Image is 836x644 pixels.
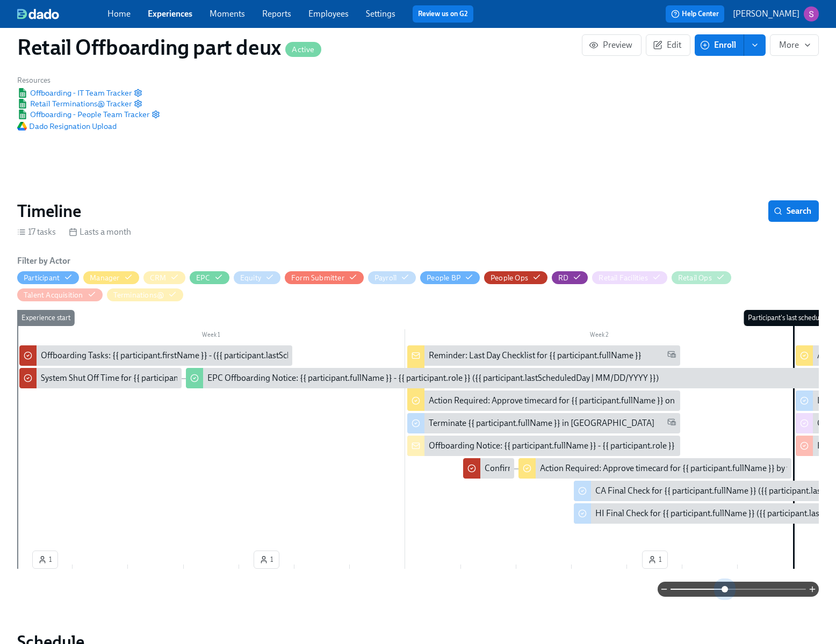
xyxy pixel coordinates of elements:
div: Hide Form Submitter [291,273,344,283]
div: Week 2 [405,329,793,343]
div: Hide Retail Ops [678,273,712,283]
button: Retail Facilities [592,271,667,284]
button: 1 [254,551,279,569]
div: System Shut Off Time for {{ participant.fullName }} ({{ participant.lastScheduledDay | MM/DD/YYYY... [19,368,182,388]
img: Google Sheet [17,99,28,108]
div: Action Required: Approve timecard for {{ participant.fullName }} by their last day [518,458,791,479]
h1: Retail Offboarding part deux [17,34,321,60]
button: Equity [234,271,280,284]
span: Edit [655,40,681,50]
span: Enroll [702,40,736,50]
button: Edit [646,34,690,56]
div: Hide People BP [427,273,460,283]
button: Enroll [695,34,744,56]
span: Active [285,46,321,54]
div: Action Required: Approve timecard for {{ participant.fullName }} on their last day [429,395,723,407]
span: Help Center [671,9,719,19]
h6: Filter by Actor [17,255,70,267]
button: RD [552,271,588,284]
a: Google SheetOffboarding - IT Team Tracker [17,88,132,98]
h6: Resources [17,75,160,85]
img: Google Sheet [17,88,28,98]
div: Hide Terminations@ [113,290,164,300]
span: 1 [260,554,273,565]
button: CRM [143,271,186,284]
button: People Ops [484,271,547,284]
div: Hide CRM [150,273,167,283]
a: Experiences [148,9,192,19]
a: Moments [210,9,245,19]
div: Hide People Ops [491,273,528,283]
button: Participant [17,271,79,284]
button: More [770,34,819,56]
span: Preview [591,40,632,50]
a: dado [17,9,107,19]
div: Action Required: Approve timecard for {{ participant.fullName }} by their last day [540,462,833,474]
div: Confirm HI Final Pay Timeline for {{ participant.fullName }} [485,462,701,474]
button: Payroll [368,271,416,284]
div: Experience start [17,310,75,326]
a: Reports [262,9,291,19]
div: Reminder: Last Day Checklist for {{ participant.fullName }} [407,345,680,366]
div: Lasts a month [69,226,131,238]
div: Hide RD [558,273,568,283]
img: Google Drive [17,122,27,131]
div: Terminate {{ participant.fullName }} in [GEOGRAPHIC_DATA] [429,417,654,429]
div: Offboarding Tasks: {{ participant.firstName }} - ({{ participant.lastScheduledDay | MM/DD/YYYY }}) [41,350,400,361]
button: Review us on G2 [413,5,473,23]
button: Form Submitter [285,271,364,284]
span: More [779,40,810,50]
button: 1 [642,551,668,569]
button: Manager [83,271,139,284]
div: Terminate {{ participant.fullName }} in [GEOGRAPHIC_DATA] [407,413,680,433]
div: Confirm HI Final Pay Timeline for {{ participant.fullName }} [463,458,514,479]
a: Settings [366,9,395,19]
div: Reminder: Last Day Checklist for {{ participant.fullName }} [429,350,642,361]
a: Google DriveDado Resignation Upload [17,121,117,132]
div: Offboarding Notice: {{ participant.fullName }} - {{ participant.role }} ({{ participant.lastSched... [407,436,680,456]
button: Talent Acquisition [17,288,103,301]
button: EPC [190,271,229,284]
img: ACg8ocKvalk5eKiSYA0Mj5kntfYcqlTkZhBNoQiYmXyzfaV5EtRlXQ=s96-c [804,6,819,21]
div: EPC Offboarding Notice: {{ participant.fullName }} - {{ participant.role }} ({{ participant.lastS... [207,372,659,384]
span: 1 [648,554,662,565]
div: Hide Participant [24,273,60,283]
span: Retail Terminations@ Tracker [17,98,132,109]
a: Employees [308,9,349,19]
span: Search [776,206,811,216]
button: [PERSON_NAME] [733,6,819,21]
button: People BP [420,271,480,284]
div: 17 tasks [17,226,56,238]
span: Work Email [667,417,676,430]
a: Google SheetRetail Terminations@ Tracker [17,98,132,109]
button: Terminations@ [107,288,184,301]
div: Hide Equity [240,273,261,283]
div: Offboarding Tasks: {{ participant.firstName }} - ({{ participant.lastScheduledDay | MM/DD/YYYY }}) [19,345,292,366]
img: Google Sheet [17,110,28,119]
div: Hide Manager [90,273,119,283]
span: Offboarding - IT Team Tracker [17,88,132,98]
a: Google SheetOffboarding - People Team Tracker [17,109,149,120]
h2: Timeline [17,200,81,222]
a: Home [107,9,131,19]
span: Offboarding - People Team Tracker [17,109,149,120]
div: System Shut Off Time for {{ participant.fullName }} ({{ participant.lastScheduledDay | MM/DD/YYYY... [41,372,414,384]
div: Action Required: Approve timecard for {{ participant.fullName }} on their last day [407,390,680,411]
div: Hide Talent Acquisition [24,290,83,300]
div: Hide EPC [196,273,210,283]
button: enroll [744,34,766,56]
div: Hide Payroll [374,273,397,283]
button: Preview [582,34,642,56]
div: Week 1 [17,329,405,343]
span: Work Email [667,350,676,362]
span: Dado Resignation Upload [17,121,117,132]
p: [PERSON_NAME] [733,8,799,20]
button: Retail Ops [672,271,731,284]
button: Search [768,200,819,222]
div: Hide Retail Facilities [599,273,647,283]
img: dado [17,9,59,19]
button: Help Center [666,5,724,23]
a: Review us on G2 [418,9,468,19]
